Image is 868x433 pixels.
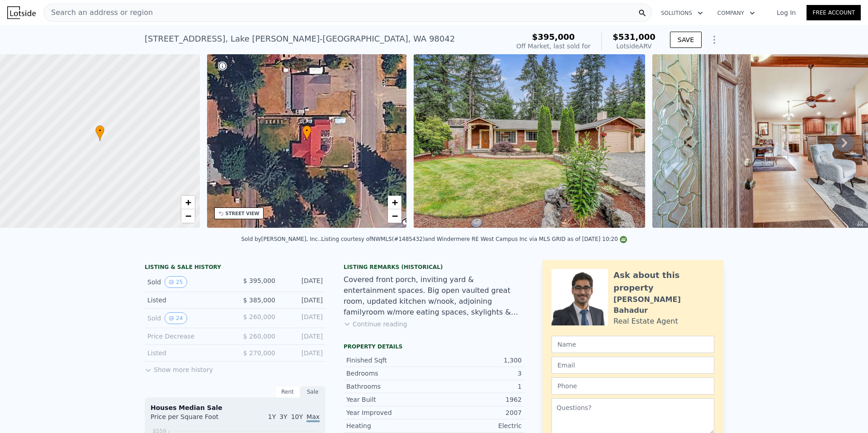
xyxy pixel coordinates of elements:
button: Solutions [654,5,710,21]
button: SAVE [670,32,702,48]
a: Zoom out [388,209,401,223]
div: Listing Remarks (Historical) [344,264,524,271]
span: $395,000 [532,32,575,42]
div: Covered front porch, inviting yard & entertainment spaces. Big open vaulted great room, updated k... [344,274,524,318]
span: $ 260,000 [243,333,275,340]
div: Sale [300,386,325,398]
span: $ 260,000 [243,313,275,320]
div: [PERSON_NAME] Bahadur [613,294,714,316]
span: • [95,127,104,135]
div: Year Built [346,395,434,404]
div: Price Decrease [147,332,228,341]
span: $ 395,000 [243,277,275,284]
span: 1Y [268,413,276,420]
span: Search an address or region [44,7,153,18]
a: Zoom in [388,196,401,209]
div: Bathrooms [346,382,434,391]
div: [STREET_ADDRESS] , Lake [PERSON_NAME]-[GEOGRAPHIC_DATA] , WA 98042 [145,33,455,45]
div: Sold [147,312,228,324]
span: 10Y [291,413,303,420]
img: Lotside [7,6,36,19]
button: Show Options [705,31,723,49]
div: [DATE] [283,348,323,358]
span: − [392,210,398,221]
div: STREET VIEW [226,210,259,217]
span: • [302,127,311,135]
button: Continue reading [344,320,407,329]
span: − [185,210,191,221]
div: 2007 [434,408,522,417]
div: Electric [434,421,522,430]
div: Sold [147,276,228,288]
div: [DATE] [283,332,323,341]
div: [DATE] [283,296,323,305]
div: Ask about this property [613,269,714,294]
div: Sold by [PERSON_NAME], Inc. . [241,236,321,242]
span: 3Y [279,413,287,420]
a: Free Account [807,5,861,20]
input: Name [552,336,714,353]
div: [DATE] [283,276,323,288]
button: Show more history [145,362,213,374]
a: Zoom out [181,209,195,223]
div: 1 [434,382,522,391]
button: Company [710,5,762,21]
img: NWMLS Logo [620,236,627,243]
div: 1962 [434,395,522,404]
div: Listing courtesy of NWMLS (#1485432) and Windermere RE West Campus Inc via MLS GRID as of [DATE] ... [321,236,627,242]
div: Real Estate Agent [613,316,678,327]
div: Year Improved [346,408,434,417]
div: LISTING & SALE HISTORY [145,264,325,273]
div: Houses Median Sale [151,403,320,412]
div: Listed [147,348,228,358]
input: Email [552,357,714,374]
input: Phone [552,377,714,395]
div: Heating [346,421,434,430]
div: Rent [275,386,300,398]
span: + [392,197,398,208]
div: • [95,125,104,141]
span: $ 385,000 [243,297,275,304]
button: View historical data [165,312,187,324]
div: 3 [434,369,522,378]
div: Property details [344,343,524,350]
button: View historical data [165,276,187,288]
span: + [185,197,191,208]
img: Sale: 114106936 Parcel: 97257921 [414,54,645,228]
span: Max [307,413,320,422]
a: Log In [766,8,807,17]
div: Lotside ARV [613,42,656,51]
div: Listed [147,296,228,305]
span: $531,000 [613,32,656,42]
div: Off Market, last sold for [516,42,590,51]
div: [DATE] [283,312,323,324]
div: 1,300 [434,356,522,365]
span: $ 270,000 [243,349,275,357]
div: Finished Sqft [346,356,434,365]
div: Bedrooms [346,369,434,378]
a: Zoom in [181,196,195,209]
div: • [302,125,311,141]
div: Price per Square Foot [151,412,235,427]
